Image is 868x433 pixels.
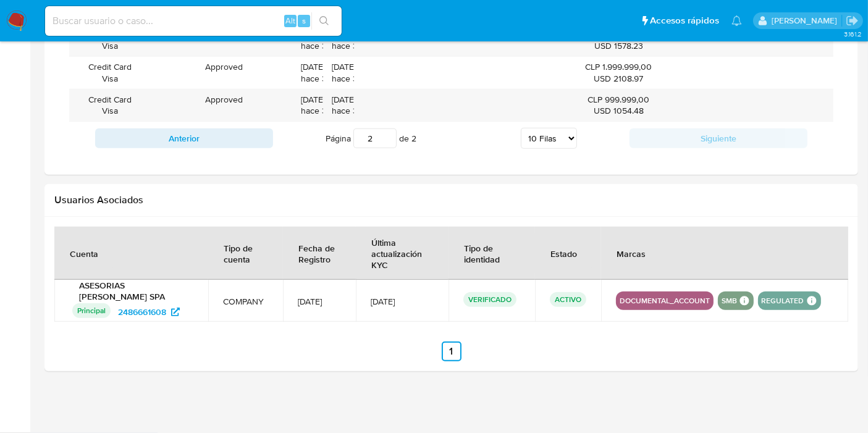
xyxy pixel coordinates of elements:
h2: Usuarios Asociados [54,194,848,206]
span: s [302,15,306,27]
input: Buscar usuario o caso... [45,13,342,29]
span: 3.161.2 [844,29,862,39]
span: Accesos rápidos [650,14,719,27]
a: Salir [846,14,859,27]
p: paloma.falcondesoto@mercadolibre.cl [772,15,841,27]
button: search-icon [311,12,337,30]
span: Alt [285,15,295,27]
a: Notificaciones [731,15,742,26]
